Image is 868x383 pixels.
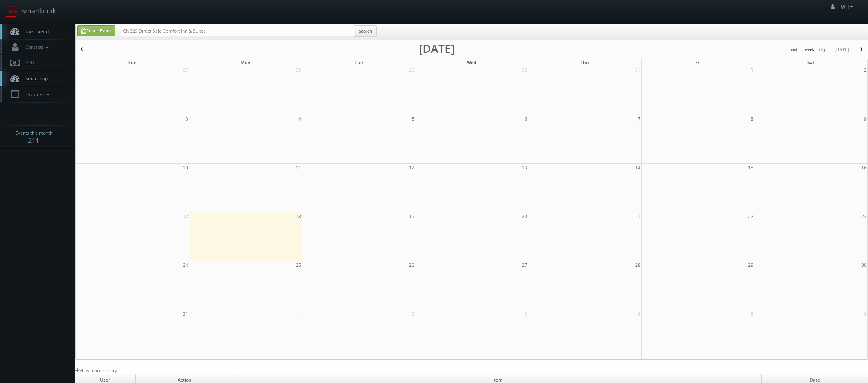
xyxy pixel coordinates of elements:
span: 9 [863,115,867,123]
span: 4 [298,115,302,123]
a: View more history [75,367,117,374]
span: 23 [861,212,867,220]
input: Search for Events [121,26,354,36]
span: 12 [408,164,415,172]
span: 28 [634,261,641,269]
span: 6 [524,115,528,123]
span: 5 [411,115,415,123]
span: 3 [185,115,189,123]
span: Events this month [15,129,52,137]
span: 2 [411,310,415,318]
span: Fri [695,59,700,66]
span: 26 [408,261,415,269]
span: 11 [295,164,302,172]
span: Wed [467,59,476,66]
span: Contacts [22,44,51,50]
strong: 211 [28,136,39,145]
span: 19 [408,212,415,220]
span: 20 [521,212,528,220]
a: Create Event [77,25,115,36]
span: 31 [182,310,189,318]
span: 30 [521,66,528,74]
span: 25 [295,261,302,269]
span: 5 [750,310,754,318]
span: 31 [634,66,641,74]
button: day [817,45,829,54]
span: Will [841,4,855,10]
span: 24 [182,261,189,269]
button: Search [354,25,377,37]
span: 8 [750,115,754,123]
button: week [802,45,817,54]
span: 27 [521,261,528,269]
span: 21 [634,212,641,220]
span: Smartmap [22,75,48,82]
span: Bids [22,60,34,66]
button: month [786,45,802,54]
span: 7 [637,115,641,123]
span: 4 [637,310,641,318]
span: 10 [182,164,189,172]
button: [DATE] [832,45,852,54]
span: 3 [524,310,528,318]
span: Tue [355,59,363,66]
span: 30 [861,261,867,269]
span: Favorites [22,91,51,97]
span: 14 [634,164,641,172]
span: Sun [128,59,137,66]
span: 1 [750,66,754,74]
span: 17 [182,212,189,220]
span: 6 [863,310,867,318]
span: 29 [747,261,754,269]
h2: [DATE] [419,45,455,52]
span: 16 [861,164,867,172]
img: smartbook-logo.png [6,6,18,18]
span: Thu [580,59,589,66]
span: 27 [182,66,189,74]
span: 28 [295,66,302,74]
span: Dashboard [22,28,49,34]
span: 29 [408,66,415,74]
span: 18 [295,212,302,220]
span: 13 [521,164,528,172]
span: Mon [241,59,250,66]
span: 15 [747,164,754,172]
span: 1 [298,310,302,318]
span: 2 [863,66,867,74]
span: Sat [807,59,814,66]
span: 22 [747,212,754,220]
